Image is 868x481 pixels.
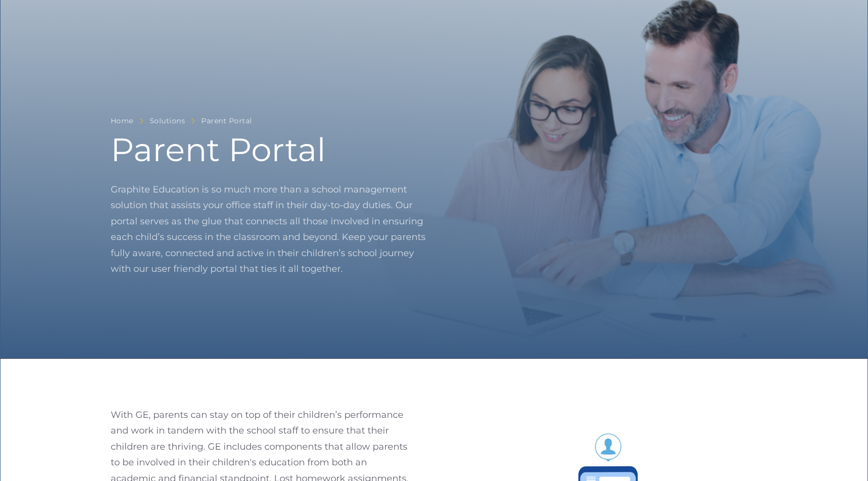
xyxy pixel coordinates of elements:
a: Solutions [150,115,186,127]
a: Home [111,115,133,127]
p: Graphite Education is so much more than a school management solution that assists your office sta... [111,182,434,277]
a: Parent Portal [201,115,252,127]
h1: Parent Portal [111,133,434,166]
